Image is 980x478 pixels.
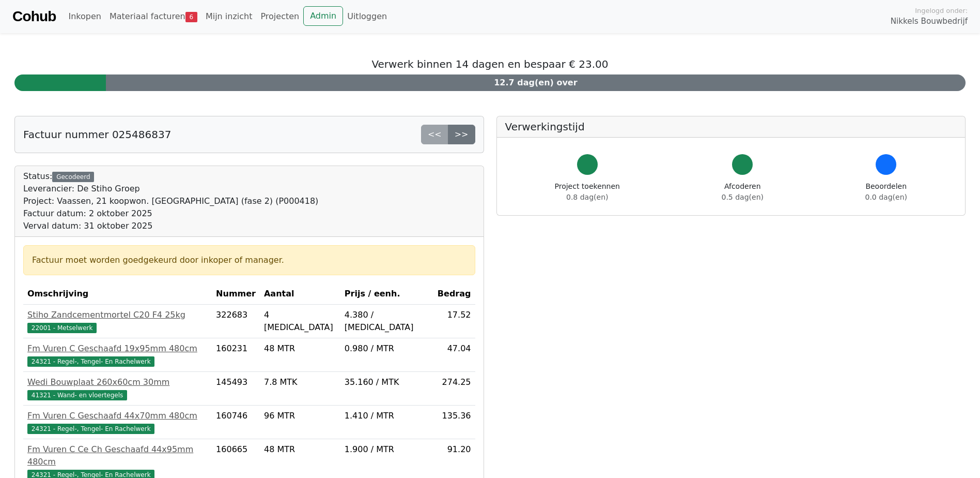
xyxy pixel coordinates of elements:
[27,309,208,334] a: Stiho Zandcementmortel C20 F4 25kg22001 - Metselwerk
[23,207,318,220] div: Factuur datum: 2 oktober 2025
[23,195,318,207] div: Project: Vaassen, 21 koopwon. [GEOGRAPHIC_DATA] (fase 2) (P000418)
[14,58,966,70] h5: Verwerk binnen 14 dagen en bespaar € 23.00
[23,128,171,141] h5: Factuur nummer 025486837
[566,193,608,201] span: 0.8 dag(en)
[52,172,94,182] div: Gecodeerd
[264,376,336,389] div: 7.8 MTK
[505,121,957,133] h5: Verwerkingstijd
[891,16,968,27] span: Nikkels Bouwbedrijf
[555,181,620,203] div: Project toekennen
[23,183,318,195] div: Leverancier: De Stiho Groep
[27,342,208,367] a: Fm Vuren C Geschaafd 19x95mm 480cm24321 - Regel-, Tengel- En Rachelwerk
[256,6,303,27] a: Projecten
[27,410,208,435] a: Fm Vuren C Geschaafd 44x70mm 480cm24321 - Regel-, Tengel- En Rachelwerk
[27,376,208,389] div: Wedi Bouwplaat 260x60cm 30mm
[23,220,318,232] div: Verval datum: 31 oktober 2025
[27,309,208,321] div: Stiho Zandcementmortel C20 F4 25kg
[432,338,475,372] td: 47.04
[432,283,475,305] th: Bedrag
[432,406,475,439] td: 135.36
[722,181,764,203] div: Afcoderen
[722,193,764,201] span: 0.5 dag(en)
[345,376,429,389] div: 35.160 / MTK
[105,6,201,27] a: Materiaal facturen6
[27,390,127,400] span: 41321 - Wand- en vloertegels
[345,443,429,456] div: 1.900 / MTR
[23,283,212,305] th: Omschrijving
[32,254,466,266] div: Factuur moet worden goedgekeurd door inkoper of manager.
[212,372,260,406] td: 145493
[432,305,475,338] td: 17.52
[27,323,97,333] span: 22001 - Metselwerk
[185,12,197,22] span: 6
[27,424,154,434] span: 24321 - Regel-, Tengel- En Rachelwerk
[260,283,340,305] th: Aantal
[212,406,260,439] td: 160746
[345,410,429,422] div: 1.410 / MTR
[27,376,208,401] a: Wedi Bouwplaat 260x60cm 30mm41321 - Wand- en vloertegels
[27,356,154,367] span: 24321 - Regel-, Tengel- En Rachelwerk
[212,283,260,305] th: Nummer
[27,410,208,422] div: Fm Vuren C Geschaafd 44x70mm 480cm
[106,74,966,91] div: 12.7 dag(en) over
[264,342,336,355] div: 48 MTR
[865,181,907,203] div: Beoordelen
[432,372,475,406] td: 274.25
[201,6,257,27] a: Mijn inzicht
[345,342,429,355] div: 0.980 / MTR
[915,6,968,16] span: Ingelogd onder:
[264,410,336,422] div: 96 MTR
[345,309,429,334] div: 4.380 / [MEDICAL_DATA]
[340,283,433,305] th: Prijs / eenh.
[27,342,208,355] div: Fm Vuren C Geschaafd 19x95mm 480cm
[64,6,105,27] a: Inkopen
[27,443,208,468] div: Fm Vuren C Ce Ch Geschaafd 44x95mm 480cm
[212,305,260,338] td: 322683
[865,193,907,201] span: 0.0 dag(en)
[264,309,336,334] div: 4 [MEDICAL_DATA]
[23,170,318,232] div: Status:
[212,338,260,372] td: 160231
[448,125,475,144] a: >>
[343,6,391,27] a: Uitloggen
[264,443,336,456] div: 48 MTR
[12,4,56,29] a: Cohub
[303,6,343,26] a: Admin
